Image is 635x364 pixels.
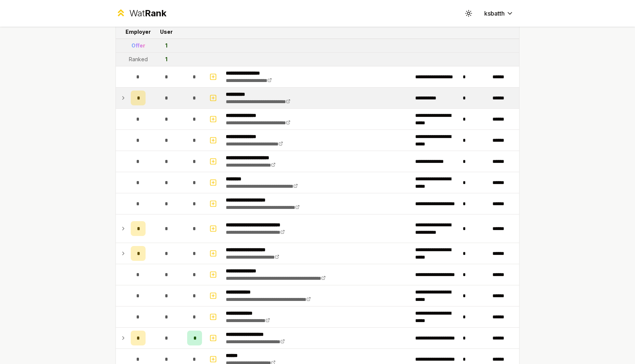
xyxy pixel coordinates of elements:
[478,7,520,20] button: ksbatth
[129,7,166,19] div: Wat
[149,25,184,39] td: User
[129,56,148,63] div: Ranked
[484,9,505,18] span: ksbatth
[131,42,145,49] div: Offer
[165,56,167,63] div: 1
[115,7,166,19] a: WatRank
[128,25,149,39] td: Employer
[145,8,166,19] span: Rank
[165,42,167,49] div: 1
